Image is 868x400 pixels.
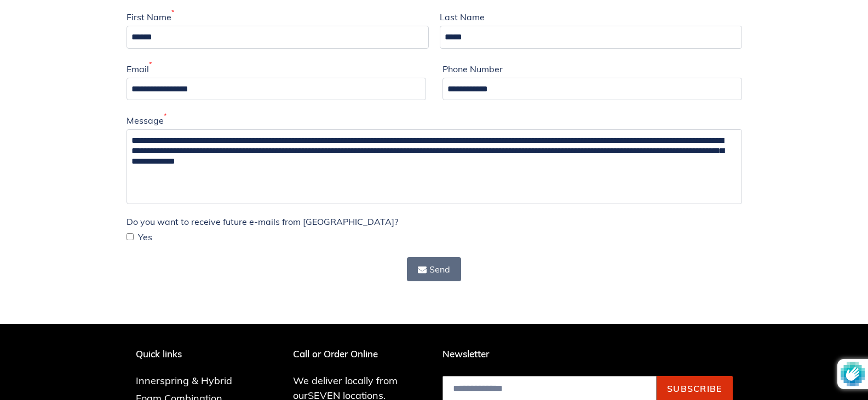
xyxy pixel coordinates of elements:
p: Quick links [136,349,249,360]
span: Yes [138,230,152,244]
label: Do you want to receive future e-mails from [GEOGRAPHIC_DATA]? [127,215,398,228]
button: Send [407,257,461,281]
img: Protected by hCaptcha [841,359,865,389]
p: Newsletter [442,349,733,360]
span: Subscribe [667,383,722,394]
label: Last Name [440,10,485,24]
label: Email [127,62,152,76]
p: Call or Order Online [293,349,426,360]
label: Message [127,114,166,127]
input: Yes [127,233,134,240]
a: Innerspring & Hybrid [136,374,232,387]
label: Phone Number [442,62,503,76]
label: First Name [127,10,174,24]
